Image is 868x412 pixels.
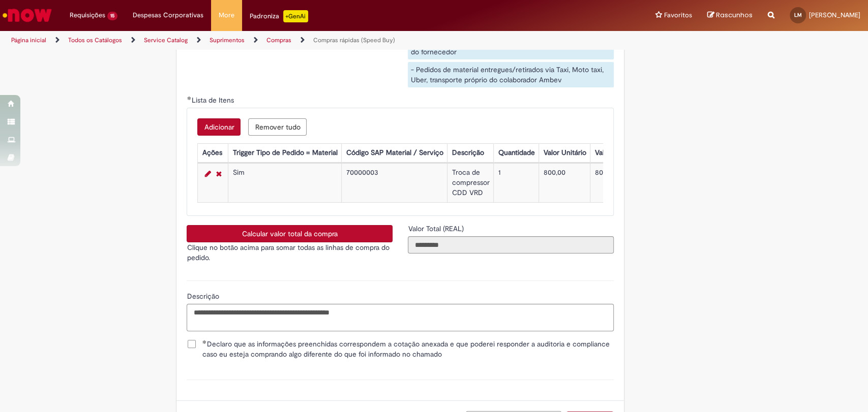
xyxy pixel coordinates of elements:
a: Página inicial [11,36,46,44]
th: Quantidade [494,144,539,163]
td: 800,00 [590,164,655,203]
td: 1 [494,164,539,203]
td: Sim [228,164,342,203]
img: ServiceNow [1,5,53,25]
th: Trigger Tipo de Pedido = Material [228,144,342,163]
span: Somente leitura - Valor Total (REAL) [408,224,465,233]
span: Requisições [70,10,105,20]
p: +GenAi [283,10,308,22]
span: [PERSON_NAME] [809,11,860,19]
label: Somente leitura - Valor Total (REAL) [408,224,465,234]
span: Declaro que as informações preenchidas correspondem a cotação anexada e que poderei responder a a... [202,339,614,359]
span: Favoritos [664,10,692,20]
div: - Pedidos de material entregues/retirados via Taxi, Moto taxi, Uber, transporte próprio do colabo... [408,62,614,87]
a: Todos os Catálogos [68,36,122,44]
th: Código SAP Material / Serviço [342,144,447,163]
th: Descrição [447,144,494,163]
button: Add a row for Lista de Itens [197,118,241,136]
a: Suprimentos [209,36,245,44]
ul: Trilhas de página [8,31,571,50]
a: Service Catalog [144,36,188,44]
button: Remove all rows for Lista de Itens [248,118,307,136]
button: Calcular valor total da compra [187,225,393,242]
a: Remover linha 1 [213,168,224,180]
td: 70000003 [342,164,447,203]
textarea: Descrição [187,304,614,331]
span: More [219,10,234,20]
td: Troca de compressor CDD VRD [447,164,494,203]
th: Valor Unitário [539,144,590,163]
p: Clique no botão acima para somar todas as linhas de compra do pedido. [187,242,393,263]
span: Descrição [187,292,221,301]
span: Lista de Itens [191,96,235,105]
a: Editar Linha 1 [202,168,213,180]
input: Valor Total (REAL) [408,236,614,253]
a: Rascunhos [707,11,753,20]
a: Compras [266,36,291,44]
th: Ações [198,144,228,163]
span: Obrigatório Preenchido [202,340,206,344]
span: Obrigatório Preenchido [187,96,191,100]
span: Despesas Corporativas [133,10,203,20]
th: Valor Total Moeda [590,144,655,163]
span: Rascunhos [716,10,753,20]
a: Compras rápidas (Speed Buy) [313,36,395,44]
span: LM [794,12,802,18]
div: Padroniza [250,10,308,22]
span: 15 [107,12,117,20]
td: 800,00 [539,164,590,203]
